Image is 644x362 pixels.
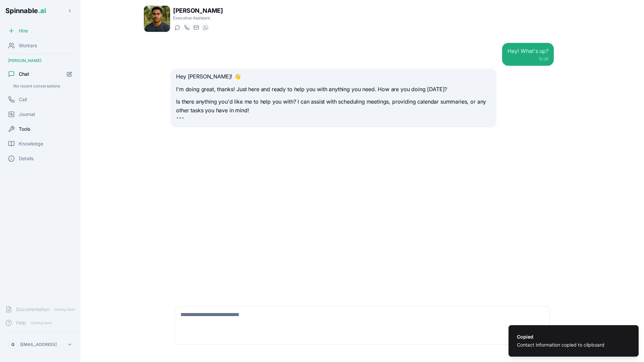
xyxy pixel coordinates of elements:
span: .ai [38,7,46,15]
div: No recent conversations [11,82,75,90]
button: G[EMAIL_ADDRESS] [5,338,75,351]
span: G [11,342,14,347]
span: Documentation [16,306,49,313]
span: Hire [19,27,28,34]
div: Hey! What's up? [507,47,548,55]
p: Hey [PERSON_NAME]! 👋 [176,72,491,81]
span: Workers [19,42,37,49]
span: Coming Soon [29,320,54,326]
p: [EMAIL_ADDRESS] [20,342,57,347]
p: Is there anything you'd like me to help you with? I can assist with scheduling meetings, providin... [176,98,491,115]
span: Coming Soon [52,306,77,313]
button: Start a chat with Toafa Waaka [173,23,181,32]
span: Tools [19,126,30,132]
div: Contact information copied to clipboard [517,342,604,348]
span: Journal [19,111,35,118]
img: WhatsApp [203,25,208,30]
button: Send email to toafa.waaka@getspinnable.ai [192,23,200,32]
div: 10:26 [507,56,548,62]
button: Start a call with Toafa Waaka [182,23,191,32]
span: Chat [19,71,29,77]
span: Knowledge [19,140,43,147]
div: [PERSON_NAME] [3,55,78,66]
button: WhatsApp [201,23,209,32]
span: Spinnable [5,7,46,15]
img: Toafa Waaka [144,6,170,32]
p: I'm doing great, thanks! Just here and ready to help you with anything you need. How are you doin... [176,85,491,94]
span: Help [16,319,26,326]
h1: [PERSON_NAME] [173,6,223,15]
button: Start new chat [64,68,75,80]
span: Details [19,155,34,162]
p: Executive Assistant [173,15,223,21]
div: Copied [517,334,604,340]
span: Call [19,96,27,103]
